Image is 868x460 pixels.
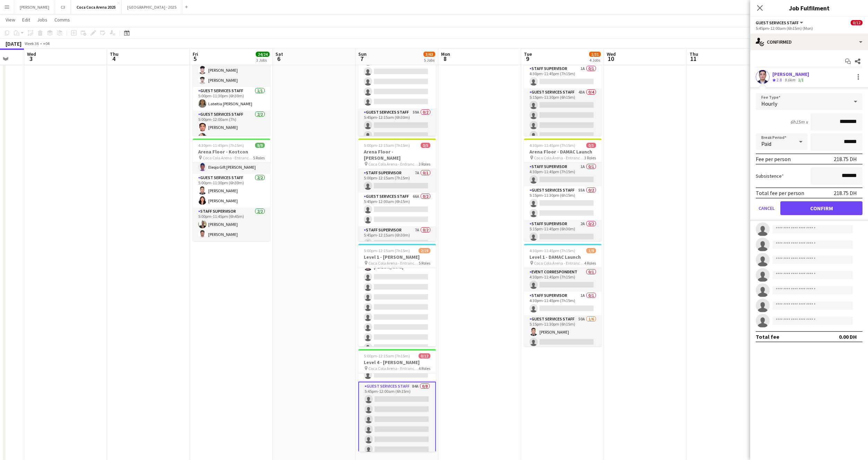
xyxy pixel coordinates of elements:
[109,55,119,63] span: 4
[358,250,436,384] app-card-role: Guest Services Staff80A1/125:45pm-12:00am (6h15m)[PERSON_NAME]
[756,201,778,215] button: Cancel
[421,143,430,148] span: 0/5
[524,315,602,389] app-card-role: Guest Services Staff50A1/65:15pm-11:30pm (6h15m)[PERSON_NAME]
[419,353,430,359] span: 0/12
[357,55,367,63] span: 7
[851,20,862,25] span: 0/12
[193,139,270,241] app-job-card: 4:30pm-11:45pm (7h15m)9/9Arena Floor - Kostcon Coca Cola Arena - Entrance F5 Roles5:00pm-9:00pm (...
[23,41,40,46] span: Week 36
[756,20,799,25] span: Guest Services Staff
[27,51,36,57] span: Wed
[6,17,15,23] span: View
[364,248,419,253] span: 5:00pm-12:15am (7h15m) (Mon)
[589,52,601,57] span: 1/31
[364,353,419,359] span: 5:00pm-12:15am (7h15m) (Mon)
[14,0,55,14] button: [PERSON_NAME]
[783,77,797,83] div: 9.6km
[3,15,18,24] a: View
[358,51,367,57] span: Sun
[110,51,119,57] span: Thu
[358,25,436,108] app-card-role: 5:45pm-12:00am (6h15m)
[358,349,436,452] app-job-card: 5:00pm-12:15am (7h15m) (Mon)0/12Level 4 - [PERSON_NAME] Coca Cola Arena - Entrance F4 Roles Guest...
[780,201,862,215] button: Confirm
[756,333,779,340] div: Total fee
[358,193,436,226] app-card-role: Guest Services Staff66A0/25:45pm-12:00am (6h15m)
[586,143,596,148] span: 0/5
[689,55,698,63] span: 11
[586,248,596,253] span: 1/9
[193,87,270,110] app-card-role: Guest Services Staff1/15:00pm-11:30pm (6h30m)Lateitia [PERSON_NAME]
[839,333,857,340] div: 0.00 DH
[358,149,436,161] h3: Arena Floor - [PERSON_NAME]
[584,155,596,160] span: 3 Roles
[756,189,804,196] div: Total fee per person
[193,207,270,241] app-card-role: Staff Supervisor2/25:00pm-11:45pm (6h45m)[PERSON_NAME][PERSON_NAME]
[26,55,36,63] span: 3
[761,140,771,147] span: Paid
[419,260,430,266] span: 5 Roles
[756,26,862,31] div: 5:45pm-12:00am (6h15m) (Mon)
[193,33,270,136] app-job-card: 4:00pm-2:30am (10h30m) (Sat)9/9[GEOGRAPHIC_DATA] - [GEOGRAPHIC_DATA] Coca Cola Arena - Entrance F...
[524,65,602,88] app-card-role: Staff Supervisor1A0/14:30pm-11:45pm (7h15m)
[255,143,265,148] span: 9/9
[37,17,47,23] span: Jobs
[419,161,430,167] span: 3 Roles
[22,17,30,23] span: Edit
[43,41,50,46] div: +04
[524,33,602,136] div: 3:30pm-12:00am (8h30m) (Wed)0/6[GEOGRAPHIC_DATA] - DAMAC Launch Coca Cola Arena - Entrance F3 Rol...
[524,149,602,155] h3: Arena Floor - DAMAC Launch
[203,155,253,160] span: Coca Cola Arena - Entrance F
[256,57,269,63] div: 3 Jobs
[606,55,616,63] span: 10
[524,186,602,220] app-card-role: Guest Services Staff55A0/25:15pm-11:30pm (6h15m)
[750,34,868,50] div: Confirmed
[193,174,270,207] app-card-role: Guest Services Staff2/25:00pm-11:30pm (6h30m)[PERSON_NAME][PERSON_NAME]
[34,15,50,24] a: Jobs
[790,119,808,125] div: 6h15m x
[358,139,436,241] app-job-card: 5:00pm-12:15am (7h15m) (Mon)0/5Arena Floor - [PERSON_NAME] Coca Cola Arena - Entrance F3 RolesSta...
[524,163,602,186] app-card-role: Staff Supervisor1A0/14:30pm-11:45pm (7h15m)
[834,189,857,196] div: 218.75 DH
[750,3,868,12] h3: Job Fulfilment
[756,156,791,162] div: Fee per person
[358,108,436,142] app-card-role: Guest Services Staff59A0/25:45pm-12:15am (6h30m)
[358,33,436,136] app-job-card: 3:00pm-12:30am (9h30m) (Mon)0/16[GEOGRAPHIC_DATA] - [PERSON_NAME] Coca Cola Arena - Entrance F5 R...
[529,248,575,253] span: 4:30pm-11:45pm (7h15m)
[524,268,602,292] app-card-role: Event Correspondent0/14:30pm-11:45pm (7h15m)
[761,100,777,107] span: Hourly
[358,226,436,260] app-card-role: Staff Supervisor7A0/25:45pm-12:15am (6h30m)
[440,55,450,63] span: 8
[198,143,244,148] span: 4:30pm-11:45pm (7h15m)
[524,244,602,346] app-job-card: 4:30pm-11:45pm (7h15m)1/9Level 1 - DAMAC Launch Coca Cola Arena - Entrance F4 RolesEvent Correspo...
[256,52,270,57] span: 24/24
[524,254,602,260] h3: Level 1 - DAMAC Launch
[524,139,602,241] div: 4:30pm-11:45pm (7h15m)0/5Arena Floor - DAMAC Launch Coca Cola Arena - Entrance F3 RolesStaff Supe...
[523,55,532,63] span: 9
[122,0,182,14] button: [GEOGRAPHIC_DATA] - 2025
[524,292,602,315] app-card-role: Staff Supervisor1A0/14:30pm-11:45pm (7h15m)
[534,260,584,266] span: Coca Cola Arena - Entrance F
[52,15,73,24] a: Comms
[798,77,804,82] app-skills-label: 1/1
[358,169,436,193] app-card-role: Staff Supervisor7A0/15:00pm-12:15am (7h15m)
[419,248,430,253] span: 2/19
[192,55,198,63] span: 5
[364,143,421,148] span: 5:00pm-12:15am (7h15m) (Mon)
[423,52,435,57] span: 3/63
[358,359,436,365] h3: Level 4 - [PERSON_NAME]
[358,244,436,346] app-job-card: 5:00pm-12:15am (7h15m) (Mon)2/19Level 1 - [PERSON_NAME] Coca Cola Arena - Entrance F5 Roles Guest...
[368,260,419,266] span: Coca Cola Arena - Entrance F
[441,51,450,57] span: Mon
[772,71,809,77] div: [PERSON_NAME]
[756,20,804,25] button: Guest Services Staff
[55,0,71,14] button: C3
[534,155,584,160] span: Coca Cola Arena - Entrance F
[275,51,283,57] span: Sat
[19,15,33,24] a: Edit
